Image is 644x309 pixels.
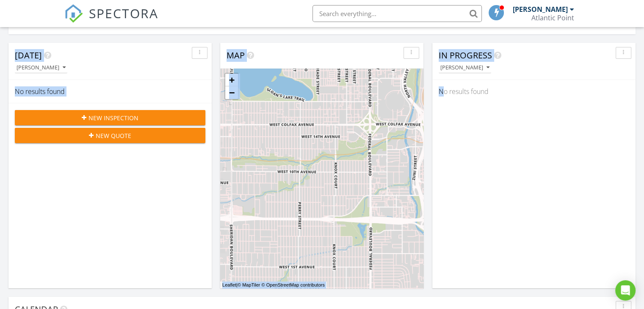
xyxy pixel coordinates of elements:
[439,50,492,61] span: In Progress
[222,282,236,287] a: Leaflet
[225,86,238,99] a: Zoom out
[312,5,482,22] input: Search everything...
[15,62,67,74] button: [PERSON_NAME]
[17,65,66,71] div: [PERSON_NAME]
[89,4,158,22] span: SPECTORA
[531,14,574,22] div: Atlantic Point
[439,62,491,74] button: [PERSON_NAME]
[15,128,205,143] button: New Quote
[238,282,260,287] a: © MapTiler
[432,80,636,103] div: No results found
[615,280,636,301] div: Open Intercom Messenger
[8,80,212,103] div: No results found
[227,50,245,61] span: Map
[64,11,158,29] a: SPECTORA
[88,113,138,122] span: New Inspection
[440,65,489,71] div: [PERSON_NAME]
[513,5,568,14] div: [PERSON_NAME]
[262,282,325,287] a: © OpenStreetMap contributors
[225,74,238,86] a: Zoom in
[15,110,205,125] button: New Inspection
[15,50,42,61] span: [DATE]
[220,281,327,289] div: |
[64,4,83,23] img: The Best Home Inspection Software - Spectora
[96,131,131,140] span: New Quote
